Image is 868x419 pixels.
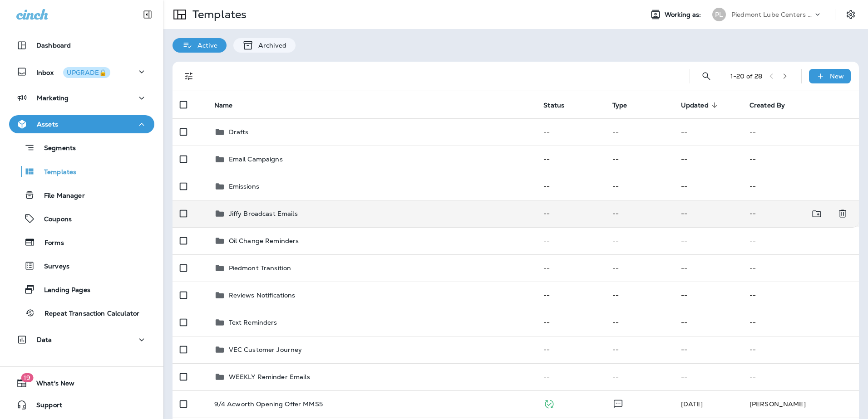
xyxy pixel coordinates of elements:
[536,173,605,200] td: --
[214,400,323,408] p: 9/4 Acworth Opening Offer MMS5
[9,36,154,54] button: Dashboard
[63,67,110,78] button: UPGRADE🔒
[605,336,674,363] td: --
[742,173,859,200] td: --
[67,69,107,76] div: UPGRADE🔒
[9,280,154,299] button: Landing Pages
[27,380,74,390] span: What's New
[35,215,72,224] p: Coupons
[536,282,605,309] td: --
[536,254,605,282] td: --
[35,144,76,153] p: Segments
[742,118,859,146] td: --
[36,67,110,77] p: Inbox
[730,73,762,80] div: 1 - 20 of 28
[35,263,69,271] p: Surveys
[229,373,310,380] p: WEEKLY Reminder Emails
[9,233,154,252] button: Forms
[605,118,674,146] td: --
[536,336,605,363] td: --
[9,256,154,275] button: Surveys
[665,11,703,19] span: Working as:
[536,118,605,146] td: --
[605,173,674,200] td: --
[229,237,299,244] p: Oil Change Reminders
[193,42,217,49] p: Active
[35,239,64,248] p: Forms
[229,210,298,217] p: Jiffy Broadcast Emails
[674,200,742,227] td: --
[536,309,605,336] td: --
[543,399,555,407] span: Published
[35,168,76,177] p: Templates
[35,286,90,295] p: Landing Pages
[830,73,844,80] p: New
[742,363,859,390] td: --
[254,42,286,49] p: Archived
[9,303,154,322] button: Repeat Transaction Calculator
[605,309,674,336] td: --
[229,128,249,136] p: Drafts
[229,183,259,190] p: Emissions
[9,331,154,349] button: Data
[612,102,627,109] span: Type
[37,121,58,128] p: Assets
[742,390,859,418] td: [PERSON_NAME]
[21,373,33,382] span: 19
[543,102,564,109] span: Status
[605,363,674,390] td: --
[731,11,813,18] p: Piedmont Lube Centers LLC
[808,205,826,223] button: Move to folder
[9,374,154,392] button: 19What's New
[37,94,69,102] p: Marketing
[674,282,742,309] td: --
[697,67,715,85] button: Search Templates
[742,336,859,363] td: --
[674,254,742,282] td: --
[189,8,247,21] p: Templates
[9,185,154,205] button: File Manager
[9,209,154,228] button: Coupons
[712,8,726,21] div: PL
[536,363,605,390] td: --
[536,200,605,227] td: --
[9,138,154,157] button: Segments
[229,156,283,163] p: Email Campaigns
[180,67,198,85] button: Filters
[135,5,160,24] button: Collapse Sidebar
[9,162,154,181] button: Templates
[229,264,291,272] p: Piedmont Transition
[612,399,624,407] span: Text
[742,254,859,282] td: --
[681,400,703,408] span: Alyson Dixon
[214,102,233,109] span: Name
[214,101,245,109] span: Name
[605,227,674,254] td: --
[674,146,742,173] td: --
[605,282,674,309] td: --
[833,205,852,223] button: Delete
[674,363,742,390] td: --
[229,292,296,299] p: Reviews Notifications
[674,173,742,200] td: --
[674,309,742,336] td: --
[742,146,859,173] td: --
[536,227,605,254] td: --
[742,309,859,336] td: --
[9,89,154,107] button: Marketing
[536,146,605,173] td: --
[543,101,576,109] span: Status
[742,282,859,309] td: --
[229,319,277,326] p: Text Reminders
[750,102,785,109] span: Created By
[681,102,709,109] span: Updated
[605,254,674,282] td: --
[681,101,720,109] span: Updated
[9,396,154,414] button: Support
[612,101,639,109] span: Type
[742,200,824,227] td: --
[605,146,674,173] td: --
[35,192,85,200] p: File Manager
[9,115,154,133] button: Assets
[843,6,859,23] button: Settings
